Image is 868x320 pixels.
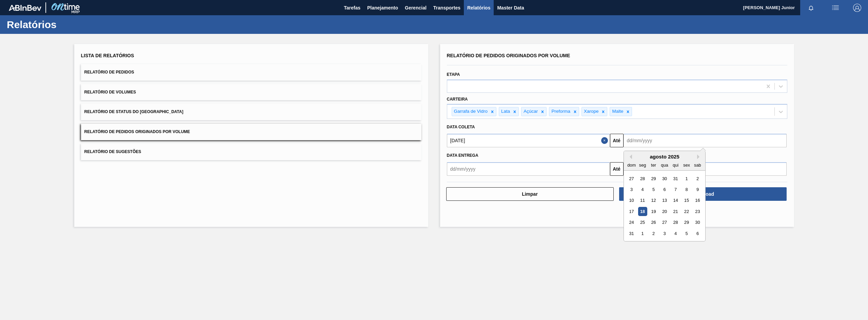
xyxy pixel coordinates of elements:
[649,207,658,216] div: Choose terça-feira, 19 de agosto de 2025
[627,196,636,205] div: Choose domingo, 10 de agosto de 2025
[671,196,680,205] div: Choose quinta-feira, 14 de agosto de 2025
[521,107,539,116] div: Açúcar
[649,161,658,170] div: ter
[447,162,610,176] input: dd/mm/yyyy
[84,149,141,154] span: Relatório de Sugestões
[405,4,427,12] span: Gerencial
[433,4,460,12] span: Transportes
[601,134,610,147] button: Close
[671,174,680,183] div: Choose quinta-feira, 31 de julho de 2025
[682,207,691,216] div: Choose sexta-feira, 22 de agosto de 2025
[499,107,511,116] div: Lata
[447,134,610,147] input: dd/mm/yyyy
[626,173,703,239] div: month 2025-08
[84,129,190,134] span: Relatório de Pedidos Originados por Volume
[627,207,636,216] div: Choose domingo, 17 de agosto de 2025
[549,107,571,116] div: Preforma
[660,185,669,194] div: Choose quarta-feira, 6 de agosto de 2025
[610,107,624,116] div: Malte
[81,53,134,58] span: Lista de Relatórios
[447,53,570,58] span: Relatório de Pedidos Originados por Volume
[682,174,691,183] div: Choose sexta-feira, 1 de agosto de 2025
[697,154,702,159] button: Next Month
[682,196,691,205] div: Choose sexta-feira, 15 de agosto de 2025
[649,229,658,238] div: Choose terça-feira, 2 de setembro de 2025
[624,134,787,147] input: dd/mm/yyyy
[660,196,669,205] div: Choose quarta-feira, 13 de agosto de 2025
[7,21,127,28] h1: Relatórios
[84,90,136,94] span: Relatório de Volumes
[638,207,647,216] div: Choose segunda-feira, 18 de agosto de 2025
[693,218,702,227] div: Choose sábado, 30 de agosto de 2025
[660,229,669,238] div: Choose quarta-feira, 3 de setembro de 2025
[467,4,490,12] span: Relatórios
[447,125,475,129] span: Data coleta
[84,70,134,74] span: Relatório de Pedidos
[627,154,632,159] button: Previous Month
[693,174,702,183] div: Choose sábado, 2 de agosto de 2025
[627,185,636,194] div: Choose domingo, 3 de agosto de 2025
[610,134,624,147] button: Até
[452,107,489,116] div: Garrafa de Vidro
[682,218,691,227] div: Choose sexta-feira, 29 de agosto de 2025
[671,185,680,194] div: Choose quinta-feira, 7 de agosto de 2025
[627,174,636,183] div: Choose domingo, 27 de julho de 2025
[638,196,647,205] div: Choose segunda-feira, 11 de agosto de 2025
[693,185,702,194] div: Choose sábado, 9 de agosto de 2025
[671,207,680,216] div: Choose quinta-feira, 21 de agosto de 2025
[344,4,360,12] span: Tarefas
[447,72,460,77] label: Etapa
[693,229,702,238] div: Choose sábado, 6 de setembro de 2025
[660,218,669,227] div: Choose quarta-feira, 27 de agosto de 2025
[81,64,421,81] button: Relatório de Pedidos
[682,185,691,194] div: Choose sexta-feira, 8 de agosto de 2025
[81,144,421,160] button: Relatório de Sugestões
[619,187,787,201] button: Download
[610,162,624,176] button: Até
[627,229,636,238] div: Choose domingo, 31 de agosto de 2025
[81,84,421,101] button: Relatório de Volumes
[831,4,840,12] img: userActions
[649,185,658,194] div: Choose terça-feira, 5 de agosto de 2025
[682,229,691,238] div: Choose sexta-feira, 5 de setembro de 2025
[638,229,647,238] div: Choose segunda-feira, 1 de setembro de 2025
[853,4,861,12] img: Logout
[682,161,691,170] div: sex
[367,4,398,12] span: Planejamento
[81,124,421,140] button: Relatório de Pedidos Originados por Volume
[638,174,647,183] div: Choose segunda-feira, 28 de julho de 2025
[800,3,822,13] button: Notificações
[693,207,702,216] div: Choose sábado, 23 de agosto de 2025
[660,174,669,183] div: Choose quarta-feira, 30 de julho de 2025
[660,207,669,216] div: Choose quarta-feira, 20 de agosto de 2025
[624,154,705,159] div: agosto 2025
[693,161,702,170] div: sab
[627,161,636,170] div: dom
[671,218,680,227] div: Choose quinta-feira, 28 de agosto de 2025
[447,97,468,102] label: Carteira
[693,196,702,205] div: Choose sábado, 16 de agosto de 2025
[638,218,647,227] div: Choose segunda-feira, 25 de agosto de 2025
[627,218,636,227] div: Choose domingo, 24 de agosto de 2025
[81,104,421,120] button: Relatório de Status do [GEOGRAPHIC_DATA]
[671,229,680,238] div: Choose quinta-feira, 4 de setembro de 2025
[582,107,600,116] div: Xarope
[660,161,669,170] div: qua
[638,161,647,170] div: seg
[447,153,478,158] span: Data entrega
[671,161,680,170] div: qui
[84,109,183,114] span: Relatório de Status do [GEOGRAPHIC_DATA]
[9,5,41,11] img: TNhmsLtSVTkK8tSr43FrP2fwEKptu5GPRR3wAAAABJRU5ErkJggg==
[497,4,524,12] span: Master Data
[638,185,647,194] div: Choose segunda-feira, 4 de agosto de 2025
[446,187,614,201] button: Limpar
[649,218,658,227] div: Choose terça-feira, 26 de agosto de 2025
[649,174,658,183] div: Choose terça-feira, 29 de julho de 2025
[649,196,658,205] div: Choose terça-feira, 12 de agosto de 2025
